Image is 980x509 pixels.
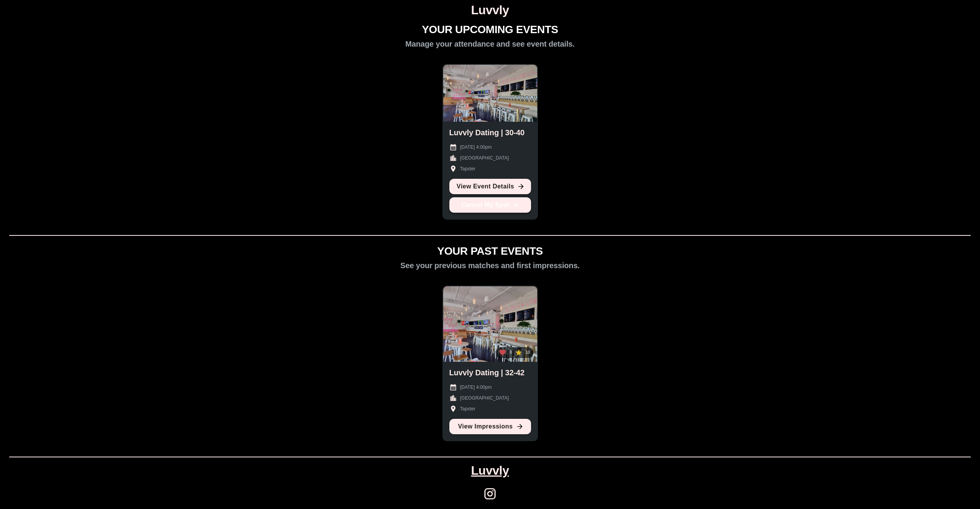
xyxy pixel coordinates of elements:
[460,384,492,391] p: [DATE] 4:00pm
[449,419,531,434] a: View Impressions
[460,165,476,172] p: Tapster
[460,405,476,412] p: Tapster
[460,395,509,401] p: [GEOGRAPHIC_DATA]
[449,197,531,213] button: Cancel My Spot
[526,350,530,355] p: 10
[509,350,512,355] p: 0
[460,144,492,151] p: [DATE] 4:00pm
[449,128,525,137] h2: Luvvly Dating | 30-40
[460,155,509,161] p: [GEOGRAPHIC_DATA]
[405,39,575,49] h2: Manage your attendance and see event details.
[471,464,509,478] a: Luvvly
[422,24,558,36] h1: YOUR UPCOMING EVENTS
[400,261,580,270] h2: See your previous matches and first impressions.
[449,179,531,194] a: View Event Details
[437,245,543,258] h1: YOUR PAST EVENTS
[449,368,525,377] h2: Luvvly Dating | 32-42
[3,3,977,17] h1: Luvvly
